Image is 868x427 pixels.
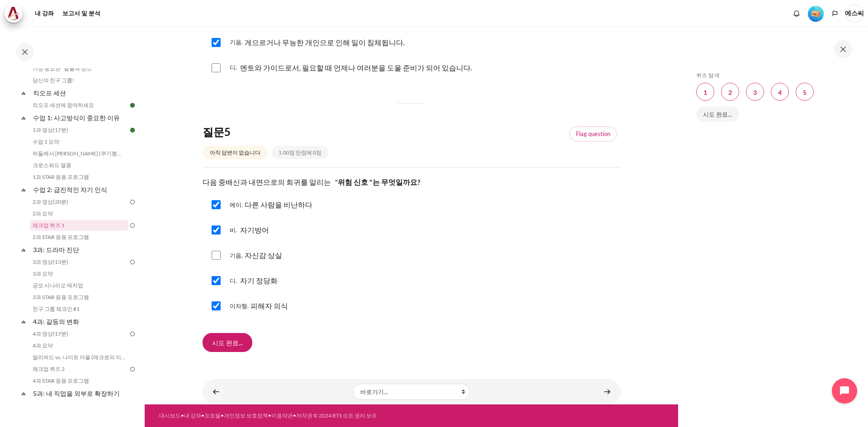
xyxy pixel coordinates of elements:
a: 킥오프 세션 [32,87,128,99]
font: 킥오프 세션에 참여하세요 [33,102,94,108]
font: 퀴즈 탐색 [696,72,720,79]
font: 체크업 퀴즈 2 [33,366,65,372]
font: • [201,412,204,419]
a: 4과: 갈등의 변화 [32,315,128,328]
a: 4과 요약 [30,340,128,351]
font: 당신의 친구 그룹! [33,77,74,84]
font: 자신감 상실 [245,251,282,259]
a: 4과 영상(17분) [30,328,128,339]
span: 무너지다 [19,317,28,326]
a: 5 [796,83,814,101]
font: 게으르거나 무능한 개인으로 인해 일이 침체됩니다. [245,38,405,47]
font: 디. [230,64,237,71]
a: ◄ 2과 요약 [207,383,225,400]
font: • [221,412,224,419]
img: 건축가 [7,7,20,20]
a: 2과 STAR 응용 ► [598,383,616,400]
a: 2 [721,83,739,101]
a: 내 강좌 [184,412,201,419]
font: 수업 1 요약 [33,138,59,145]
a: 허들에서 [PERSON_NAME] (쿠기펭의 이야기) [30,148,128,159]
a: 1과 영상(17분) [30,125,128,136]
font: • [293,412,296,419]
a: 3 [746,83,764,101]
span: 무너지다 [19,113,28,122]
font: 보고서 및 분석 [62,9,100,17]
font: 체크업 퀴즈 1 [33,222,65,229]
a: 3과: 드라마 진단 [32,244,128,256]
font: 2과 영상(20분) [33,198,68,205]
font: • [181,412,184,419]
font: 이자형. [230,302,249,310]
a: 공모 시나리오 매치업 [30,280,128,291]
font: 다음 중 [203,178,226,186]
font: 에이. [230,201,243,208]
font: 4과: 갈등의 변화 [33,318,79,325]
font: 기음. [230,252,243,259]
font: 2과 요약 [33,210,53,217]
a: 이용약관 [271,412,293,419]
font: • [268,412,271,419]
font: 1과 STAR 응용 프로그램 [33,174,89,180]
a: 친구 그룹 체크인 #1 [30,304,128,314]
a: 수업 1 요약 [30,136,128,147]
font: 시도 완료... [703,111,732,118]
font: 자기방어 [240,225,269,234]
a: 2과 영상(20분) [30,197,128,207]
font: 멘토와 가이드로서, 필요할 때 언제나 여러분을 도울 준비가 되어 있습니다. [240,63,472,72]
font: 저작권 © 2024 BTS 모든 권리 보유 [296,412,377,419]
a: 레벨 #1 [804,5,827,22]
img: To do [128,258,137,266]
font: 4과 STAR 응용 프로그램 [33,377,89,384]
a: 당신의 친구 그룹! [30,75,128,86]
font: 4과 요약 [33,342,53,349]
img: To do [128,221,137,230]
a: 2과 요약 [30,208,128,219]
font: 킥오프 세션 [33,89,66,97]
a: 4 [771,83,789,101]
a: 5과: 내 직업을 외부로 확장하기 [32,387,128,399]
img: To do [128,365,137,373]
a: 3과 요약 [30,268,128,279]
img: 레벨 #1 [808,6,824,22]
a: 5과 영상(15분) [30,400,128,411]
font: 3과: 드라마 진단 [33,246,79,253]
a: 수업 2: 급진적인 자기 인식 [32,183,128,196]
font: 4과 영상(17분) [33,330,68,337]
img: Done [128,101,137,109]
a: 2과 STAR 응용 프로그램 [30,232,128,243]
span: 무너지다 [19,185,28,194]
a: 얼리버드 vs. 나이트 아울 (매크로의 이야기) [30,352,128,363]
div: 새 알림이 없는 알림 창 표시 [790,7,803,20]
font: 피해자 의식 [250,301,288,310]
a: 프로필 [204,412,221,419]
font: 비. [230,226,237,234]
img: To do [128,198,137,206]
a: 사용자 메뉴 [845,5,863,23]
a: 크로스워드 열풍 [30,160,128,171]
font: 공모 시나리오 매치업 [33,282,83,289]
font: 얼리버드 vs. 나이트 아울 (매크로의 이야기) [33,354,134,361]
button: 언어 [828,7,842,20]
span: 무너지다 [19,89,28,98]
input: 시도 완료... [203,333,252,352]
font: 기음. [230,38,243,46]
a: 체크업 퀴즈 2 [30,364,128,375]
font: 질문 [203,125,224,138]
a: 킥오프 세션에 참여하세요 [30,100,128,111]
font: 내 강좌 [35,9,54,17]
font: 1과 영상(17분) [33,127,68,133]
a: 대시보드 [159,412,181,419]
font: 친구 그룹 체크인 #1 [33,305,80,312]
a: 체크업 퀴즈 1 [30,220,128,231]
a: 수업 1: 사고방식이 중요한 이유 [32,112,128,124]
font: 수업 2: 급진적인 자기 인식 [33,186,107,193]
div: 레벨 #1 [808,5,824,22]
span: 무너지다 [19,245,28,254]
a: 건축가 건축가 [5,5,27,23]
font: 크로스워드 열풍 [33,162,71,169]
font: 수업 1: 사고방식이 중요한 이유 [33,114,120,122]
a: 1 [696,83,714,101]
